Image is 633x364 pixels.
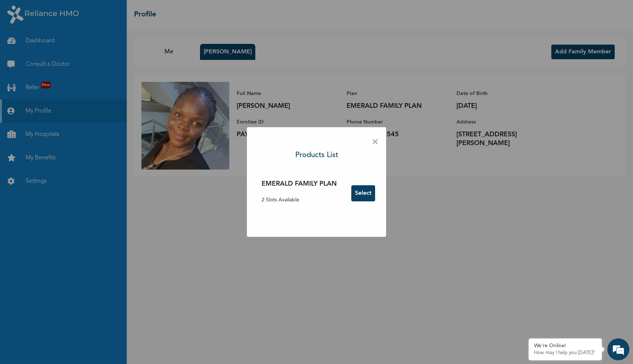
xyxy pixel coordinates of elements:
[351,185,375,201] button: Select
[534,350,596,356] p: How may I help you today?
[72,248,140,270] div: FAQs
[42,103,101,177] span: We're online!
[534,343,596,349] div: We're Online!
[4,261,72,266] span: Conversation
[38,41,123,50] div: Chat with us now
[262,179,337,189] h3: EMERALD FAMILY PLAN
[14,37,30,55] img: d_794563401_company_1708531726252_794563401
[120,4,138,21] div: Minimize live chat window
[372,134,379,150] span: ×
[295,150,338,161] h3: Products List
[4,222,140,248] textarea: Type your message and hit 'Enter'
[262,196,337,204] p: 2 Slots Available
